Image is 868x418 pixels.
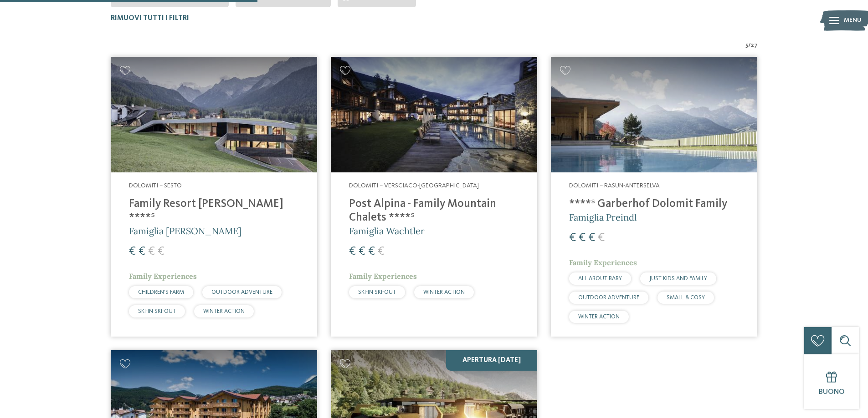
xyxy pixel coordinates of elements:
[569,182,660,189] span: Dolomiti – Rasun-Anterselva
[551,57,757,173] img: Cercate un hotel per famiglie? Qui troverete solo i migliori!
[331,57,537,173] img: Post Alpina - Family Mountain Chalets ****ˢ
[359,246,365,257] span: €
[751,41,758,50] span: 27
[129,225,241,237] span: Famiglia [PERSON_NAME]
[579,232,586,244] span: €
[368,246,375,257] span: €
[331,57,537,337] a: Cercate un hotel per famiglie? Qui troverete solo i migliori! Dolomiti – Versciaco-[GEOGRAPHIC_DA...
[111,57,317,337] a: Cercate un hotel per famiglie? Qui troverete solo i migliori! Dolomiti – Sesto Family Resort [PER...
[349,197,519,225] h4: Post Alpina - Family Mountain Chalets ****ˢ
[203,308,245,314] span: WINTER ACTION
[649,276,707,282] span: JUST KIDS AND FAMILY
[158,246,164,257] span: €
[129,182,182,189] span: Dolomiti – Sesto
[804,354,859,409] a: Buono
[349,182,479,189] span: Dolomiti – Versciaco-[GEOGRAPHIC_DATA]
[569,258,637,267] span: Family Experiences
[578,276,622,282] span: ALL ABOUT BABY
[148,246,155,257] span: €
[551,57,757,337] a: Cercate un hotel per famiglie? Qui troverete solo i migliori! Dolomiti – Rasun-Anterselva ****ˢ G...
[569,232,576,244] span: €
[349,225,425,237] span: Famiglia Wachtler
[588,232,595,244] span: €
[598,232,605,244] span: €
[129,272,197,281] span: Family Experiences
[748,41,751,50] span: /
[349,246,356,257] span: €
[111,15,189,22] span: Rimuovi tutti i filtri
[819,388,845,396] span: Buono
[111,57,317,173] img: Family Resort Rainer ****ˢ
[423,289,465,295] span: WINTER ACTION
[138,289,184,295] span: CHILDREN’S FARM
[745,41,748,50] span: 5
[378,246,385,257] span: €
[667,295,705,301] span: SMALL & COSY
[138,308,176,314] span: SKI-IN SKI-OUT
[349,272,417,281] span: Family Experiences
[129,246,136,257] span: €
[578,295,639,301] span: OUTDOOR ADVENTURE
[129,197,299,225] h4: Family Resort [PERSON_NAME] ****ˢ
[211,289,272,295] span: OUTDOOR ADVENTURE
[569,212,637,223] span: Famiglia Preindl
[569,197,739,211] h4: ****ˢ Garberhof Dolomit Family
[139,246,145,257] span: €
[578,314,620,320] span: WINTER ACTION
[358,289,396,295] span: SKI-IN SKI-OUT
